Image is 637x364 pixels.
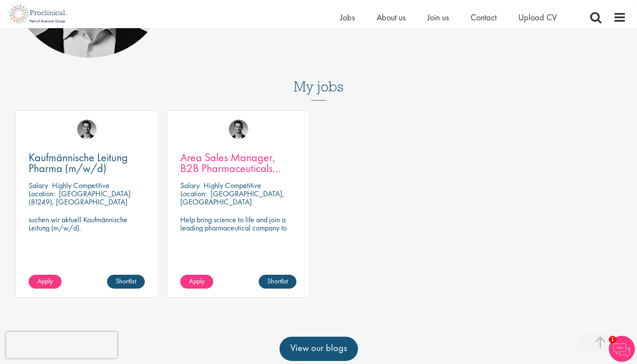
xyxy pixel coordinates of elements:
a: Kaufmännische Leitung Pharma (m/w/d) [29,152,145,174]
span: Location: [180,188,207,198]
a: Shortlist [107,275,145,289]
h3: My jobs [11,79,626,94]
span: Apply [37,276,53,286]
iframe: reCAPTCHA [6,332,117,358]
span: Area Sales Manager, B2B Pharmaceuticals (m/w/d) [180,150,281,186]
a: Shortlist [259,275,296,289]
p: Help bring science to life and join a leading pharmaceutical company to play a key role in drivin... [180,215,296,248]
img: Max Slevogt [77,120,97,139]
p: [GEOGRAPHIC_DATA], [GEOGRAPHIC_DATA] [180,188,284,207]
span: Apply [189,276,205,286]
p: Highly Competitive [204,180,261,190]
span: Kaufmännische Leitung Pharma (m/w/d) [29,150,128,175]
img: Chatbot [609,336,635,362]
a: Apply [180,275,213,289]
span: Salary [180,180,200,190]
p: [GEOGRAPHIC_DATA] (81249), [GEOGRAPHIC_DATA] [29,188,130,207]
p: Highly Competitive [52,180,110,190]
a: Apply [29,275,62,289]
a: View our blogs [279,337,358,361]
span: Location: [29,188,55,198]
a: Contact [471,12,497,23]
a: Jobs [340,12,355,23]
a: Upload CV [518,12,557,23]
img: Max Slevogt [229,120,248,139]
a: Area Sales Manager, B2B Pharmaceuticals (m/w/d) [180,152,296,174]
a: About us [377,12,406,23]
span: Salary [29,180,48,190]
p: suchen wir aktuell Kaufmännische Leitung (m/w/d). [29,215,145,232]
a: Join us [427,12,449,23]
span: 1 [609,336,616,343]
